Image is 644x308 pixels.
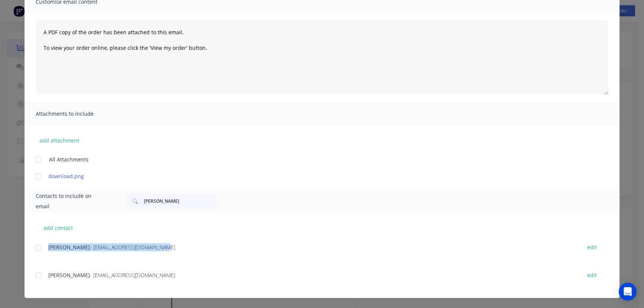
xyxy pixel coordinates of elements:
button: add contact [36,222,80,233]
span: Attachments to include [36,109,117,119]
div: Open Intercom Messenger [619,283,637,301]
span: [PERSON_NAME] [48,272,90,279]
button: edit [583,270,601,280]
span: All Attachments [49,155,88,163]
input: Search... [144,194,218,209]
span: - [EMAIL_ADDRESS][DOMAIN_NAME] [90,272,175,279]
span: Contacts to include on email [36,191,106,212]
button: edit [583,242,601,252]
button: add attachment [36,135,83,146]
textarea: A PDF copy of the order has been attached to this email. To view your order online, please click ... [36,20,608,95]
a: download.png [48,172,574,180]
span: - [EMAIL_ADDRESS][DOMAIN_NAME] [90,244,175,251]
span: [PERSON_NAME] [48,244,90,251]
